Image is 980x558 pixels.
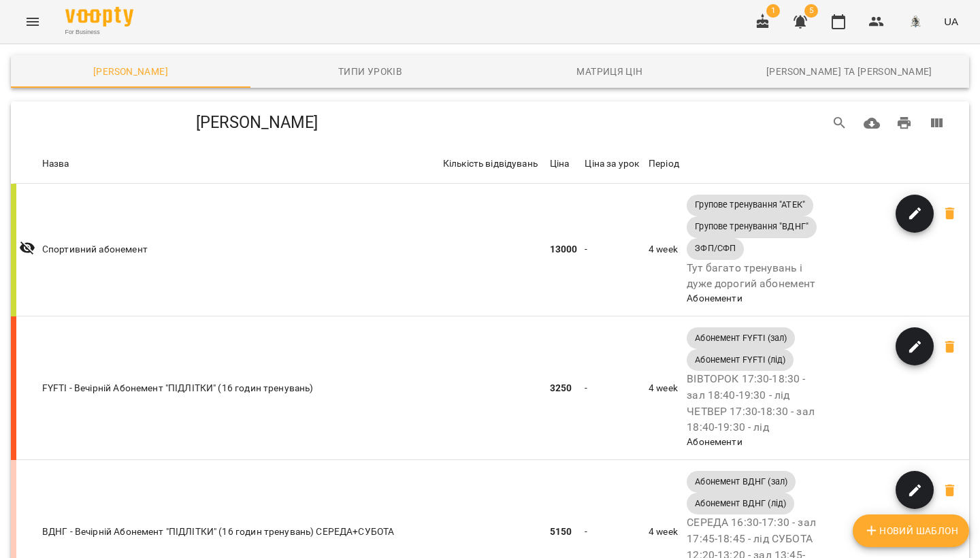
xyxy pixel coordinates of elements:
td: - [582,184,646,316]
span: Групове тренування "АТЕК" [687,199,813,211]
button: Завантажити CSV [855,107,888,139]
button: View Columns [920,107,953,139]
div: Table Toolbar [11,101,969,145]
span: 1 [766,4,780,18]
span: Ви впевнені, що хочете видалити FYFTI - Вечірній Абонемент "ПІДЛІТКИ" (16 годин тренувань)? [934,331,966,363]
div: Sort [649,156,679,172]
img: 8c829e5ebed639b137191ac75f1a07db.png [906,12,925,31]
div: Період [649,156,679,172]
span: Матриця цін [498,63,721,80]
div: Назва [42,156,69,172]
span: Абонемент ВДНГ (зал) [687,476,796,488]
b: 5150 [550,526,572,537]
td: - [582,316,646,460]
div: Sort [443,156,538,172]
span: Ви впевнені, що хочете видалити Спортивний абонемент ? [934,197,966,230]
span: Абонемент FYFTI (лід) [687,354,794,366]
span: [PERSON_NAME] [19,63,242,80]
p: ВІВТОРОК 17:30-18:30 - зал 18:40-19:30 - лід ЧЕТВЕР 17:30-18:30 - зал 18:40-19:30 - лід [687,371,823,435]
div: Абонементи [687,436,966,449]
h5: [PERSON_NAME] [27,112,486,133]
b: 13000 [550,244,578,255]
button: Новий Шаблон [853,514,969,547]
span: Ціна [550,156,580,172]
span: Ви впевнені, що хочете видалити ВДНГ - Вечірній Абонемент "ПІДЛІТКИ" (16 годин тренувань) СЕРЕДА+... [934,474,966,507]
td: 4 week [646,184,684,316]
button: Друк [888,107,921,139]
span: Новий Шаблон [864,523,958,539]
span: Абонемент ВДНГ (лід) [687,497,794,510]
img: Voopty Logo [65,7,133,27]
span: Групове тренування "ВДНГ" [687,220,817,233]
span: Період [649,156,681,172]
div: Sort [550,156,570,172]
b: 3250 [550,382,572,393]
td: FYFTI - Вечірній Абонемент "ПІДЛІТКИ" (16 годин тренувань) [39,316,440,460]
div: Sort [585,156,639,172]
p: Тут багато тренувань і дуже дорогий абонемент [687,260,823,292]
span: For Business [65,28,133,37]
div: Кількість відвідувань [443,156,538,172]
div: Sort [42,156,69,172]
span: UA [944,14,958,29]
button: UA [938,9,964,34]
div: Ціна [550,156,570,172]
span: Назва [42,156,438,172]
td: 4 week [646,316,684,460]
span: Типи уроків [259,63,482,80]
span: [PERSON_NAME] та [PERSON_NAME] [738,63,961,80]
td: Спортивний абонемент [39,184,440,316]
span: Абонемент FYFTI (зал) [687,332,795,344]
button: Search [823,107,856,139]
div: Ціна за урок [585,156,639,172]
span: Ціна за урок [585,156,643,172]
span: ЗФП/СФП [687,242,744,255]
span: 5 [804,4,818,18]
span: Кількість відвідувань [443,156,544,172]
button: Menu [16,5,49,38]
div: Абонементи [687,292,966,306]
